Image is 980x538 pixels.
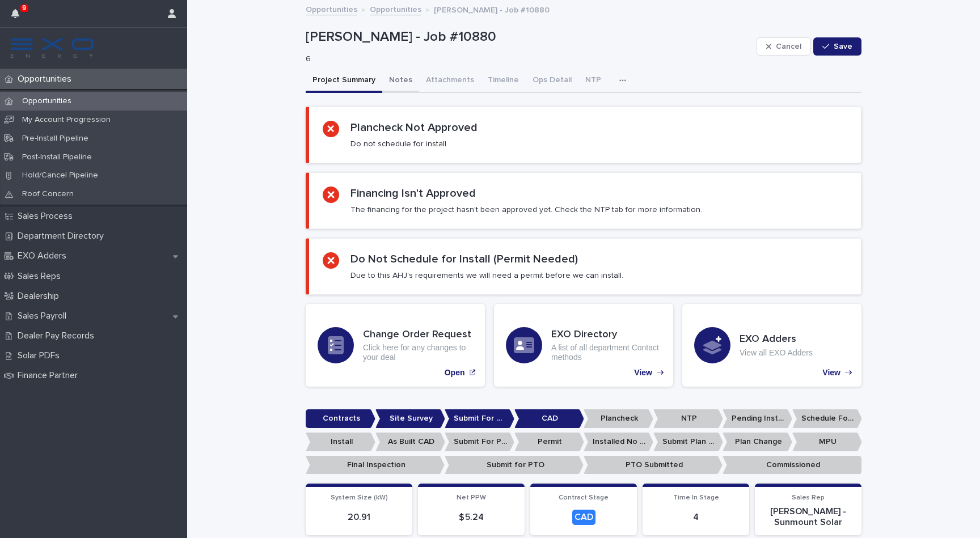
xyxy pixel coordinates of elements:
p: Dealer Pay Records [13,331,103,341]
p: Post-Install Pipeline [13,152,101,162]
p: Submit For Permit [445,433,514,451]
span: Net PPW [457,494,486,501]
span: Time In Stage [673,494,719,501]
p: EXO Adders [13,251,75,261]
p: NTP [653,409,723,428]
p: 20.91 [312,512,405,523]
h2: Do Not Schedule for Install (Permit Needed) [350,252,578,266]
p: CAD [514,409,584,428]
p: Open [445,368,465,378]
h3: Change Order Request [363,329,473,341]
p: Final Inspection [306,456,445,475]
p: Installed No Permit [584,433,653,451]
p: My Account Progression [13,115,120,125]
p: Do not schedule for install [350,139,446,149]
p: Site Survey [375,409,445,428]
p: Department Directory [13,231,113,242]
p: Dealership [13,291,68,302]
p: [PERSON_NAME] - Job #10880 [306,29,752,45]
span: Sales Rep [792,494,825,501]
button: NTP [578,69,608,93]
a: View [682,304,861,387]
p: Sales Reps [13,271,70,282]
a: Opportunities [370,2,421,15]
span: System Size (kW) [331,494,388,501]
span: Cancel [776,43,801,50]
span: Save [834,43,852,50]
p: A list of all department Contact methods [551,343,661,362]
p: Plan Change [723,433,792,451]
p: Opportunities [13,96,81,106]
p: Submit for PTO [445,456,584,475]
p: [PERSON_NAME] - Job #10880 [434,3,550,15]
button: Save [813,37,861,56]
p: Solar PDFs [13,350,69,361]
p: $ 5.24 [425,512,518,523]
p: Contracts [306,409,375,428]
a: Open [306,304,485,387]
p: 6 [306,54,747,64]
button: Timeline [481,69,526,93]
button: Notes [382,69,419,93]
p: MPU [792,433,862,451]
p: The financing for the project hasn't been approved yet. Check the NTP tab for more information. [350,205,702,215]
p: Due to this AHJ's requirements we will need a permit before we can install. [350,270,623,281]
p: Submit For CAD [445,409,514,428]
p: Sales Process [13,211,82,222]
p: Install [306,433,375,451]
button: Project Summary [306,69,382,93]
a: View [494,304,673,387]
h2: Financing Isn't Approved [350,187,476,200]
p: Commissioned [723,456,861,475]
h3: EXO Adders [740,333,813,346]
p: Sales Payroll [13,311,75,321]
img: FKS5r6ZBThi8E5hshIGi [9,37,95,60]
p: Pre-Install Pipeline [13,134,98,143]
a: Opportunities [306,2,357,15]
p: View all EXO Adders [740,348,813,358]
p: Opportunities [13,74,81,84]
p: Permit [514,433,584,451]
div: CAD [572,510,595,525]
p: Roof Concern [13,189,83,199]
p: Plancheck [584,409,653,428]
h3: EXO Directory [551,329,661,341]
p: As Built CAD [375,433,445,451]
button: Ops Detail [526,69,578,93]
p: Click here for any changes to your deal [363,343,473,362]
p: Pending Install Task [723,409,792,428]
button: Attachments [419,69,481,93]
p: [PERSON_NAME] - Sunmount Solar [762,506,855,528]
p: 4 [649,512,742,523]
p: Finance Partner [13,370,87,381]
div: 9 [11,7,26,27]
span: Contract Stage [559,494,609,501]
p: View [822,368,840,378]
p: View [634,368,652,378]
button: Cancel [757,37,811,56]
p: PTO Submitted [584,456,723,475]
h2: Plancheck Not Approved [350,121,478,134]
p: 9 [22,4,26,12]
p: Submit Plan Change [653,433,723,451]
p: Hold/Cancel Pipeline [13,171,107,180]
p: Schedule For Install [792,409,862,428]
